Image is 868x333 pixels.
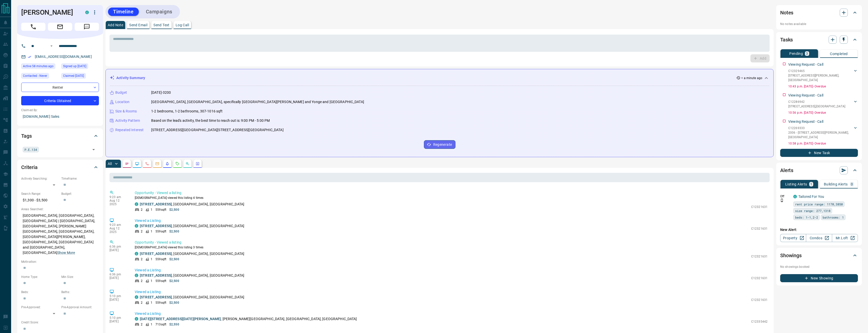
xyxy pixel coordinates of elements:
svg: Calls [145,162,149,166]
p: [STREET_ADDRESS][PERSON_NAME] , [GEOGRAPHIC_DATA] [788,73,853,82]
span: bathrooms: 1 [823,215,844,220]
p: 2 [141,257,143,261]
p: 5:10 pm [110,294,127,298]
span: Signed up [DATE] [63,64,86,69]
div: Criteria Obtained [21,96,99,105]
button: Campaigns [141,8,177,16]
p: [DATE] [110,276,127,280]
p: Aug 12 2025 [110,199,127,206]
p: [DEMOGRAPHIC_DATA] viewed this listing 3 times [135,245,768,250]
p: 559 sqft [155,279,166,283]
p: Location [115,99,129,105]
div: C12329465[STREET_ADDRESS][PERSON_NAME],[GEOGRAPHIC_DATA] [788,68,858,83]
p: Repeated Interest [115,127,144,133]
p: Activity Summary [116,75,145,81]
div: C12286942[STREET_ADDRESS],[GEOGRAPHIC_DATA] [788,99,858,110]
p: Credit Score: [21,320,99,325]
p: 2 [141,207,143,212]
p: Log Call [176,23,189,27]
p: C12329465 [788,69,853,73]
p: , [GEOGRAPHIC_DATA], [GEOGRAPHIC_DATA] [140,273,244,278]
div: condos.ca [135,317,138,321]
div: condos.ca [135,202,138,206]
a: [STREET_ADDRESS] [140,252,172,256]
p: Areas Searched: [21,207,99,211]
svg: Email Verified [28,55,31,59]
p: 3 [806,52,808,55]
p: Viewing Request - Call [788,93,823,98]
button: Open [48,43,55,49]
a: [STREET_ADDRESS] [140,295,172,299]
p: Building Alerts [824,182,848,186]
p: 1 [151,207,152,212]
p: [GEOGRAPHIC_DATA], [GEOGRAPHIC_DATA], [GEOGRAPHIC_DATA] | [GEOGRAPHIC_DATA], [GEOGRAPHIC_DATA], [... [21,211,99,257]
h2: Alerts [780,166,793,174]
div: Wed Apr 10 2019 [61,63,99,70]
div: C122693332006 - [STREET_ADDRESS][PERSON_NAME],[GEOGRAPHIC_DATA] [788,125,858,140]
p: Opportunity - Viewed a listing [135,240,768,245]
div: Showings [780,249,858,261]
div: Wed Feb 19 2025 [61,73,99,80]
p: , [GEOGRAPHIC_DATA], [GEOGRAPHIC_DATA] [140,223,244,229]
p: , [GEOGRAPHIC_DATA], [GEOGRAPHIC_DATA] [140,202,244,207]
svg: Notes [125,162,129,166]
p: 713 sqft [155,322,166,327]
a: [STREET_ADDRESS] [140,273,172,277]
p: New Alert: [780,227,858,232]
p: C12321631 [751,276,768,280]
div: Alerts [780,164,858,176]
p: $2,500 [169,300,179,305]
p: Based on the lead's activity, the best time to reach out is: 9:00 PM - 5:00 PM [151,118,270,123]
a: [STREET_ADDRESS] [140,224,172,228]
p: 559 sqft [155,257,166,261]
p: 9:23 am [110,223,127,227]
p: 2 [141,279,143,283]
p: < a minute ago [741,76,762,80]
p: C12269333 [788,126,853,130]
p: All [108,162,112,165]
a: Mr.Loft [832,234,858,242]
p: 10:58 p.m. [DATE] - Overdue [788,141,858,146]
button: Show More [57,250,75,255]
p: C12321631 [751,205,768,209]
p: [DATE] [110,248,127,252]
div: condos.ca [135,274,138,277]
div: condos.ca [793,195,797,198]
div: condos.ca [135,252,138,255]
p: [DOMAIN_NAME] Sales [21,112,99,121]
p: Listing Alerts [785,182,807,186]
p: Budget [115,90,127,95]
p: [DEMOGRAPHIC_DATA] viewed this listing 4 times [135,196,768,200]
p: C12321631 [751,226,768,231]
button: Open [90,146,97,153]
p: 10:56 p.m. [DATE] - Overdue [788,110,858,115]
p: $2,500 [169,279,179,283]
p: Budget: [61,192,99,196]
h2: Tags [21,132,32,140]
p: , [GEOGRAPHIC_DATA], [GEOGRAPHIC_DATA] [140,295,244,300]
span: rent price range: 1170,3850 [795,202,843,207]
p: Send Text [153,23,170,27]
p: Baths: [61,290,99,294]
p: Home Type: [21,275,59,279]
button: New Showing [780,274,858,282]
div: Renter [21,83,99,92]
p: 2 [141,300,143,305]
h2: Notes [780,9,793,17]
div: Tasks [780,34,858,46]
h2: Showings [780,251,802,259]
button: New Task [780,149,858,157]
p: 6:36 pm [110,245,127,248]
p: No showings booked [780,265,858,269]
p: 9:23 am [110,195,127,199]
h1: [PERSON_NAME] [21,8,78,16]
a: Condos [806,234,832,242]
span: P.E.134 [24,147,37,152]
p: 1 [810,182,812,186]
a: [STREET_ADDRESS] [140,202,172,206]
p: Off [780,194,790,199]
p: [STREET_ADDRESS] , [GEOGRAPHIC_DATA] [788,104,845,109]
p: Aug 12 2025 [110,227,127,234]
a: [EMAIL_ADDRESS][DOMAIN_NAME] [35,55,92,59]
p: Completed [830,52,848,56]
